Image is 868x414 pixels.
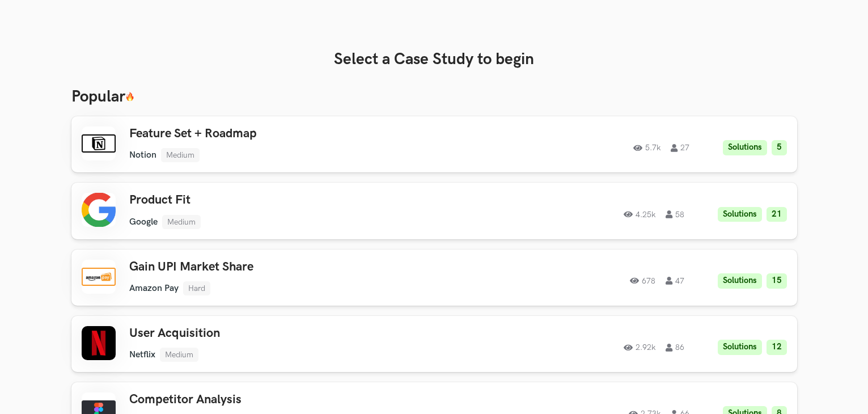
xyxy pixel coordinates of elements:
h3: Select a Case Study to begin [71,50,797,69]
li: Medium [161,148,200,162]
li: 15 [767,273,787,289]
li: Solutions [723,140,767,155]
h3: Competitor Analysis [129,392,451,407]
li: 12 [767,340,787,355]
a: User AcquisitionNetflixMedium2.92k86Solutions12 [71,316,797,372]
a: Feature Set + RoadmapNotionMedium5.7k27Solutions5 [71,116,797,172]
span: 4.25k [624,210,655,218]
li: Hard [183,281,210,295]
span: 5.7k [633,144,660,152]
li: Google [129,217,158,227]
li: 5 [772,140,787,155]
li: 21 [767,207,787,222]
span: 27 [671,144,689,152]
h3: User Acquisition [129,326,451,341]
span: 678 [630,277,655,285]
li: Solutions [718,340,762,355]
li: Medium [162,215,201,229]
span: 58 [666,210,684,218]
h3: Gain UPI Market Share [129,260,451,274]
h3: Popular [71,87,797,107]
li: Amazon Pay [129,283,179,294]
li: Netflix [129,349,155,360]
span: 47 [666,277,684,285]
a: Gain UPI Market ShareAmazon PayHard67847Solutions15 [71,250,797,306]
h3: Feature Set + Roadmap [129,126,451,141]
li: Medium [160,348,198,362]
li: Solutions [718,207,762,222]
span: 86 [666,344,684,352]
a: Product FitGoogleMedium4.25k58Solutions21 [71,183,797,239]
li: Notion [129,150,156,160]
img: 🔥 [125,92,134,102]
li: Solutions [718,273,762,289]
h3: Product Fit [129,193,451,208]
span: 2.92k [624,344,655,352]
